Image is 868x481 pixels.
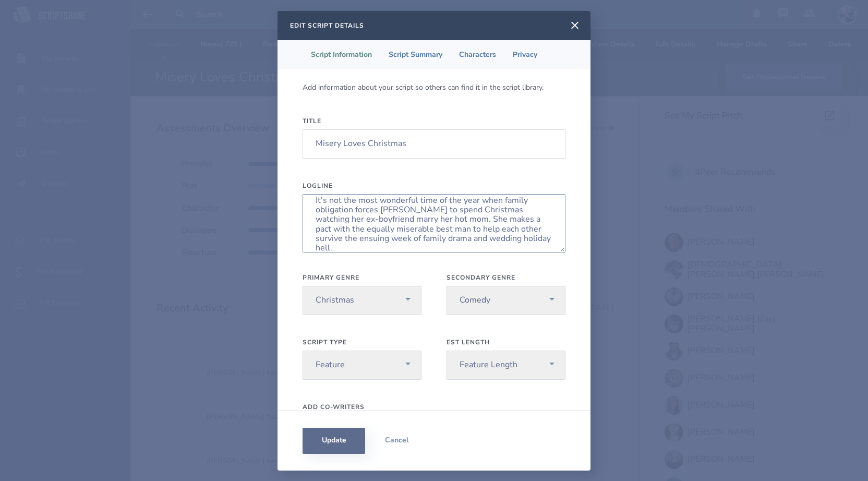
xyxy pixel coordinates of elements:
[504,40,546,69] li: Privacy
[447,338,565,346] label: Est Length
[451,40,504,69] li: Characters
[303,428,365,454] button: Update
[303,403,565,411] label: Add Co-Writers
[303,83,544,92] p: Add information about your script so others can find it in the script library.
[290,21,364,30] h2: Edit Script Details
[365,428,428,454] button: Cancel
[447,273,565,282] label: Secondary Genre
[380,40,451,69] li: Script Summary
[303,182,565,190] label: Logline
[303,40,380,69] li: Script Information
[303,117,565,125] label: Title
[303,194,565,252] textarea: It’s not the most wonderful time of the year when family obligation forces [PERSON_NAME] to spend...
[303,273,421,282] label: Primary Genre
[303,338,421,346] label: Script Type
